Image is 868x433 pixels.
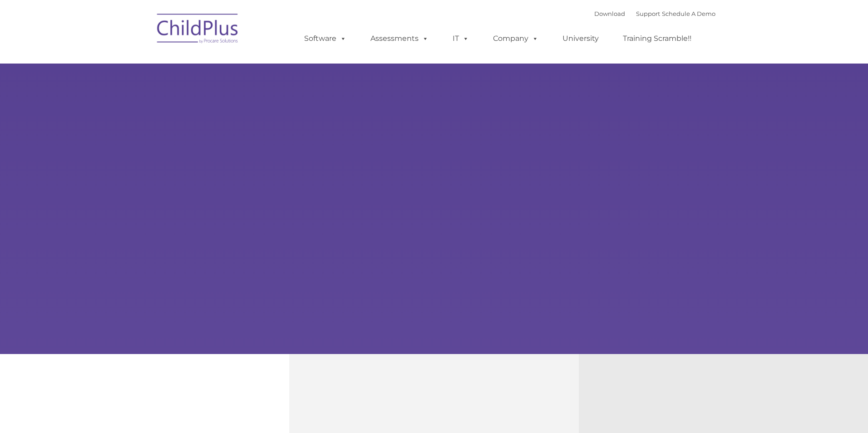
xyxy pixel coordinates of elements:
a: Software [295,30,355,48]
a: Support [636,10,660,17]
a: University [553,30,608,48]
a: Assessments [361,30,438,48]
a: Schedule A Demo [662,10,715,17]
a: Company [484,30,547,48]
font: | [594,10,715,17]
a: Training Scramble!! [614,30,700,48]
a: IT [444,30,478,48]
a: Download [594,10,625,17]
img: ChildPlus by Procare Solutions [153,7,243,53]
